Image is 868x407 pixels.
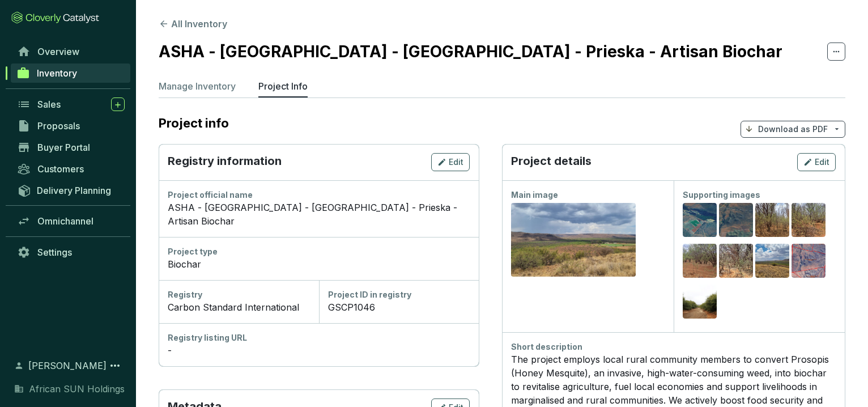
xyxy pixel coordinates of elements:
h2: Project info [159,116,240,130]
div: Short description [511,341,836,353]
p: Registry information [168,153,282,171]
div: Carbon Standard International [168,300,310,314]
span: Sales [37,99,61,110]
div: - [168,344,470,357]
span: Settings [37,247,72,258]
div: Project type [168,246,470,257]
div: GSCP1046 [328,300,470,314]
span: Proposals [37,120,80,132]
span: Edit [815,156,829,168]
a: Sales [11,95,130,114]
a: Overview [11,42,130,61]
span: Buyer Portal [37,142,90,153]
div: ASHA - [GEOGRAPHIC_DATA] - [GEOGRAPHIC_DATA] - Prieska - Artisan Biochar [168,201,470,228]
span: African SUN Holdings [29,382,125,396]
span: Edit [449,156,463,168]
div: Project ID in registry [328,289,470,300]
div: Biochar [168,257,470,271]
a: Delivery Planning [11,181,130,200]
button: Edit [797,153,836,171]
div: Supporting images [683,189,836,201]
div: Main image [511,189,665,201]
span: Overview [37,46,79,57]
button: All Inventory [159,17,227,31]
a: Proposals [11,116,130,135]
span: Delivery Planning [37,185,111,196]
span: Inventory [37,67,77,79]
div: Project official name [168,189,470,201]
a: Inventory [11,63,130,83]
a: Buyer Portal [11,138,130,157]
a: Customers [11,159,130,179]
p: Download as PDF [758,124,828,135]
span: [PERSON_NAME] [28,359,107,372]
a: Omnichannel [11,211,130,231]
a: Settings [11,243,130,262]
button: Edit [431,153,470,171]
p: Manage Inventory [159,79,236,93]
h2: ASHA - [GEOGRAPHIC_DATA] - [GEOGRAPHIC_DATA] - Prieska - Artisan Biochar [159,40,782,63]
span: Omnichannel [37,215,93,227]
p: Project Info [258,79,308,93]
div: Registry [168,289,310,300]
div: Registry listing URL [168,332,470,344]
p: Project details [511,153,592,171]
span: Customers [37,163,84,175]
